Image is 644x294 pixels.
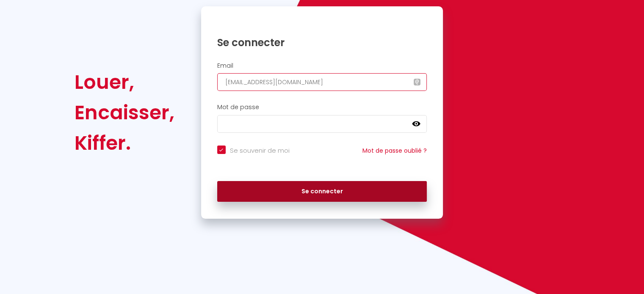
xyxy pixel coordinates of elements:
button: Se connecter [217,181,427,202]
div: Louer, [75,67,174,97]
h1: Se connecter [217,36,427,49]
h2: Email [217,62,427,69]
h2: Mot de passe [217,104,427,111]
a: Mot de passe oublié ? [362,146,427,155]
div: Encaisser, [75,97,174,128]
input: Ton Email [217,73,427,91]
div: Kiffer. [75,128,174,158]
